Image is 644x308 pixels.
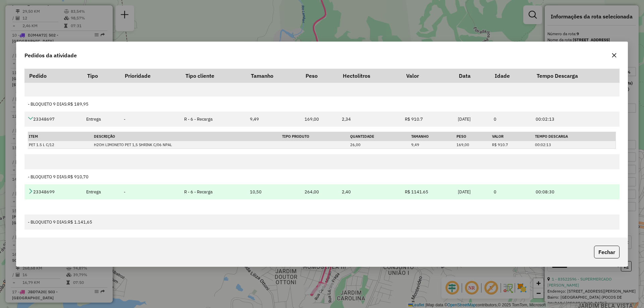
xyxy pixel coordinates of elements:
[490,112,532,127] td: 0
[491,141,534,149] td: R$ 910.7
[28,101,616,107] div: - BLOQUETO 9 DIAS:
[349,132,410,141] th: Quantidade
[455,132,491,141] th: Peso
[120,184,181,199] td: -
[83,69,120,83] th: Tipo
[301,112,338,127] td: 169,00
[281,132,349,141] th: Tipo Produto
[532,112,620,127] td: 00:02:13
[24,69,83,83] th: Pedido
[534,141,615,149] td: 00:02:13
[454,112,490,127] td: [DATE]
[490,184,532,199] td: 0
[24,51,77,59] span: Pedidos da atividade
[247,184,301,199] td: 10,50
[120,112,181,127] td: -
[24,112,83,127] td: 23348697
[349,141,410,149] td: 26,00
[301,69,338,83] th: Peso
[24,184,83,199] td: 23348699
[534,132,615,141] th: Tempo Descarga
[28,132,93,141] th: Item
[401,69,454,83] th: Valor
[342,189,351,195] span: 2,40
[342,116,351,122] span: 2,34
[410,141,455,149] td: 9,49
[301,184,338,199] td: 264,00
[181,69,247,83] th: Tipo cliente
[247,69,301,83] th: Tamanho
[28,219,616,225] div: - BLOQUETO 9 DIAS:
[68,174,89,180] span: R$ 910,70
[455,141,491,149] td: 169,00
[93,132,281,141] th: Descrição
[401,112,454,127] td: R$ 910.7
[490,69,532,83] th: Idade
[184,116,213,122] span: R - 6 - Recarga
[68,219,92,225] span: R$ 1.141,65
[247,112,301,127] td: 9,49
[454,69,490,83] th: Data
[410,132,455,141] th: Tamanho
[532,184,620,199] td: 00:08:30
[86,189,101,195] span: Entrega
[532,69,620,83] th: Tempo Descarga
[68,101,89,107] span: R$ 189,95
[93,141,281,149] td: H2OH LIMONETO PET 1,5 SHRINK C/06 NPAL
[491,132,534,141] th: Valor
[28,174,616,180] div: - BLOQUETO 9 DIAS:
[594,246,620,258] button: Fechar
[401,184,454,199] td: R$ 1141.65
[338,69,401,83] th: Hectolitros
[454,184,490,199] td: [DATE]
[86,116,101,122] span: Entrega
[184,189,213,195] span: R - 6 - Recarga
[28,141,93,149] td: PET 1.5 L C/12
[120,69,181,83] th: Prioridade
